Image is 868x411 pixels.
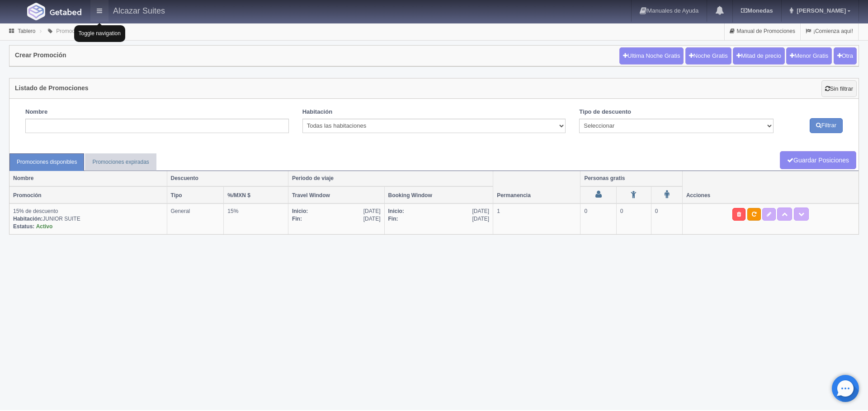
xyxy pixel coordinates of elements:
td: 0 [580,203,616,234]
a: ¡Comienza aquí! [801,23,858,40]
td: General [167,203,224,234]
a: Sin filtrar [821,80,857,97]
td: 15% [224,203,288,234]
th: Travel Window [288,186,384,203]
button: Filtrar [810,118,843,133]
b: Inicio: [388,208,404,214]
span: [DATE] [472,208,489,215]
b: Estatus: [13,223,34,230]
td: 0 [616,203,651,234]
th: Personas gratis [580,171,683,186]
a: Promociones [56,28,88,34]
a: Promociones expiradas [85,153,156,171]
button: Ultima Noche Gratis [619,47,684,65]
th: Periodo de viaje [288,171,493,186]
b: Habitación: [13,216,42,222]
a: Promociones disponibles [9,153,84,171]
b: Fin: [292,216,302,222]
td: 1 [493,203,580,234]
th: Nombre [9,171,167,186]
span: [DATE] [472,215,489,223]
span: [DATE] [363,208,381,215]
button: Otra [834,47,857,65]
th: Booking Window [384,186,493,203]
span: [PERSON_NAME] [794,7,846,14]
th: Promoción [9,186,167,203]
img: Getabed [50,9,81,15]
button: Noche Gratis [685,47,731,65]
span: [DATE] [363,215,381,223]
label: Tipo de descuento [579,108,631,116]
img: Getabed [27,3,45,20]
a: Guardar Posiciones [780,151,856,170]
h4: Alcazar Suites [113,5,165,16]
th: Tipo [167,186,224,203]
b: Activo [36,223,53,230]
th: %/MXN $ [224,186,288,203]
label: Habitación [302,108,332,116]
button: Menor Gratis [786,47,832,65]
button: Mitad de precio [733,47,785,65]
th: Permanencia [493,171,580,203]
b: Inicio: [292,208,308,214]
td: 15% de descuento JUNIOR SUITE [9,203,167,234]
th: Acciones [682,171,859,203]
b: Fin: [388,216,398,222]
td: 0 [651,203,682,234]
div: Toggle navigation [74,25,125,42]
h4: Crear Promoción [15,52,66,59]
a: Tablero [18,28,35,34]
label: Nombre [25,108,47,116]
b: Monedas [741,7,773,14]
th: Descuento [167,171,288,186]
h4: Listado de Promociones [15,85,89,92]
a: Manual de Promociones [725,23,800,40]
